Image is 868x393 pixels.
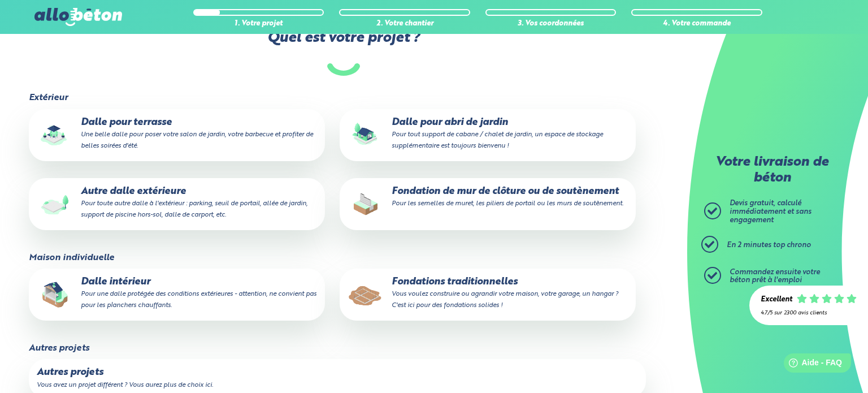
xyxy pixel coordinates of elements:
[37,382,213,388] small: Vous avez un projet différent ? Vous aurez plus de choix ici.
[37,277,73,313] img: final_use.values.inside_slab
[28,30,660,76] label: Quel est votre projet ?
[81,131,313,149] small: Une belle dalle pour poser votre salon de jardin, votre barbecue et profiter de belles soirées d'...
[29,93,68,103] legend: Extérieur
[37,117,317,152] p: Dalle pour terrasse
[29,253,114,263] legend: Maison individuelle
[348,117,384,153] img: final_use.values.garden_shed
[37,367,638,378] p: Autres projets
[37,186,317,221] p: Autre dalle extérieure
[34,8,121,26] img: allobéton
[392,291,618,309] small: Vous voulez construire ou agrandir votre maison, votre garage, un hangar ? C'est ici pour des fon...
[348,277,628,311] p: Fondations traditionnelles
[339,20,470,28] div: 2. Votre chantier
[37,277,317,311] p: Dalle intérieur
[730,269,820,284] span: Commandez ensuite votre béton prêt à l'emploi
[81,200,307,218] small: Pour toute autre dalle à l'extérieur : parking, seuil de portail, allée de jardin, support de pis...
[348,186,384,222] img: final_use.values.closing_wall_fundation
[81,291,316,309] small: Pour une dalle protégée des conditions extérieures - attention, ne convient pas pour les plancher...
[631,20,762,28] div: 4. Votre commande
[761,310,857,316] div: 4.7/5 sur 2300 avis clients
[37,186,73,222] img: final_use.values.outside_slab
[730,200,811,223] span: Devis gratuit, calculé immédiatement et sans engagement
[392,200,623,207] small: Pour les semelles de muret, les piliers de portail ou les murs de soutènement.
[767,349,856,381] iframe: Help widget launcher
[761,296,792,304] div: Excellent
[348,117,628,152] p: Dalle pour abri de jardin
[485,20,617,28] div: 3. Vos coordonnées
[29,343,89,353] legend: Autres projets
[37,117,73,153] img: final_use.values.terrace
[707,155,837,186] p: Votre livraison de béton
[348,277,384,313] img: final_use.values.traditional_fundations
[727,241,811,249] span: En 2 minutes top chrono
[348,186,628,209] p: Fondation de mur de clôture ou de soutènement
[193,20,324,28] div: 1. Votre projet
[392,131,603,149] small: Pour tout support de cabane / chalet de jardin, un espace de stockage supplémentaire est toujours...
